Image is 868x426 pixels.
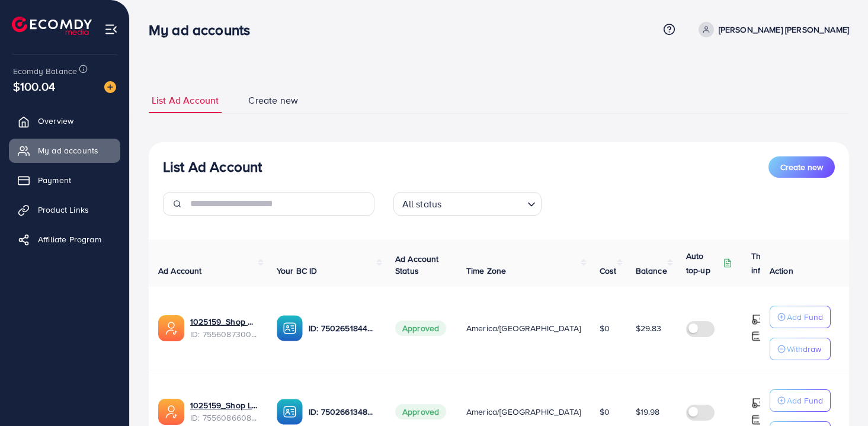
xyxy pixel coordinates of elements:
[751,397,764,409] img: top-up amount
[9,109,120,133] a: Overview
[395,321,446,336] span: Approved
[149,21,260,39] h3: My ad accounts
[719,23,849,37] p: [PERSON_NAME] [PERSON_NAME]
[152,94,219,107] span: List Ad Account
[751,313,764,326] img: top-up amount
[751,330,764,342] img: top-up amount
[158,399,184,425] img: ic-ads-acc.e4c84228.svg
[751,414,764,426] img: top-up amount
[277,399,303,425] img: ic-ba-acc.ded83a64.svg
[104,81,116,93] img: image
[445,193,522,213] input: Search for option
[13,65,77,77] span: Ecomdy Balance
[768,156,835,178] button: Create new
[770,306,831,328] button: Add Fund
[600,265,617,277] span: Cost
[9,198,120,222] a: Product Links
[393,192,542,216] div: Search for option
[163,158,262,175] h3: List Ad Account
[190,412,258,424] span: ID: 7556086608131358727
[770,265,793,277] span: Action
[694,22,849,37] a: [PERSON_NAME] [PERSON_NAME]
[190,399,258,424] div: <span class='underline'>1025159_Shop Long_1759288731583</span></br>7556086608131358727
[13,78,55,95] span: $100.04
[309,321,376,335] p: ID: 7502651844049633287
[190,328,258,340] span: ID: 7556087300652941329
[9,139,120,162] a: My ad accounts
[466,406,581,418] span: America/[GEOGRAPHIC_DATA]
[787,342,821,356] p: Withdraw
[38,115,73,127] span: Overview
[190,316,258,340] div: <span class='underline'>1025159_Shop Do_1759288692994</span></br>7556087300652941329
[466,265,506,277] span: Time Zone
[104,23,118,36] img: menu
[9,168,120,192] a: Payment
[686,249,720,277] p: Auto top-up
[158,265,202,277] span: Ad Account
[770,389,831,412] button: Add Fund
[466,322,581,334] span: America/[GEOGRAPHIC_DATA]
[38,233,101,245] span: Affiliate Program
[38,145,98,156] span: My ad accounts
[9,228,120,251] a: Affiliate Program
[636,406,660,418] span: $19.98
[277,315,303,341] img: ic-ba-acc.ded83a64.svg
[158,315,184,341] img: ic-ads-acc.e4c84228.svg
[190,316,258,328] a: 1025159_Shop Do_1759288692994
[770,338,831,360] button: Withdraw
[780,161,823,173] span: Create new
[400,196,444,213] span: All status
[600,406,610,418] span: $0
[787,310,823,324] p: Add Fund
[277,265,318,277] span: Your BC ID
[38,174,71,186] span: Payment
[787,393,823,408] p: Add Fund
[600,322,610,334] span: $0
[12,17,92,35] img: logo
[395,404,446,419] span: Approved
[636,265,667,277] span: Balance
[309,405,376,419] p: ID: 7502661348335632385
[38,204,89,216] span: Product Links
[248,94,298,107] span: Create new
[395,253,439,277] span: Ad Account Status
[751,249,809,277] p: Threshold information
[190,399,258,411] a: 1025159_Shop Long_1759288731583
[636,322,662,334] span: $29.83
